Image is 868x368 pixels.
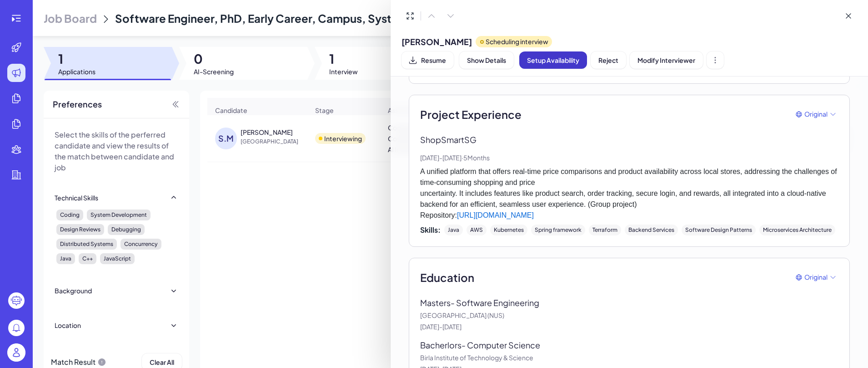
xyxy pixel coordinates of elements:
a: [URL][DOMAIN_NAME] [457,211,534,219]
div: AWS [467,225,487,235]
p: [DATE] - [DATE] · 5 Months [420,153,838,163]
p: Scheduling interview [486,37,548,46]
p: Bacherlors - Computer Science [420,339,554,351]
button: Reject [591,51,626,69]
span: Modify Interviewer [637,56,695,64]
button: Show Details [459,51,514,69]
span: Original [804,109,828,119]
span: Skills: [420,225,441,235]
span: [PERSON_NAME] [401,36,472,48]
span: Project Experience [420,106,522,123]
span: Show Details [467,56,506,64]
div: Kubernetes [490,225,527,235]
button: Resume [401,51,454,69]
div: Spring framework [531,225,585,235]
div: Java [444,225,463,235]
button: Setup Availability [519,51,587,69]
div: Backend Services [625,225,678,235]
span: Education [420,269,474,286]
span: Resume [421,56,446,64]
p: [DATE] - [DATE] [420,322,838,332]
p: Masters - Software Engineering [420,296,553,309]
span: Reject [598,56,618,64]
p: Birla Institute of Technology & Science [420,353,838,363]
span: Setup Availability [527,56,579,64]
div: Software Design Patterns [682,225,756,235]
p: [GEOGRAPHIC_DATA] (NUS) [420,311,838,320]
button: Modify Interviewer [630,51,703,69]
div: Microservices Architecture [759,225,835,235]
span: Original [804,272,828,282]
p: ShopSmartSG [420,133,838,146]
div: Terraform [589,225,621,235]
p: A unified platform that offers real-time price comparisons and product availability across local ... [420,166,838,221]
